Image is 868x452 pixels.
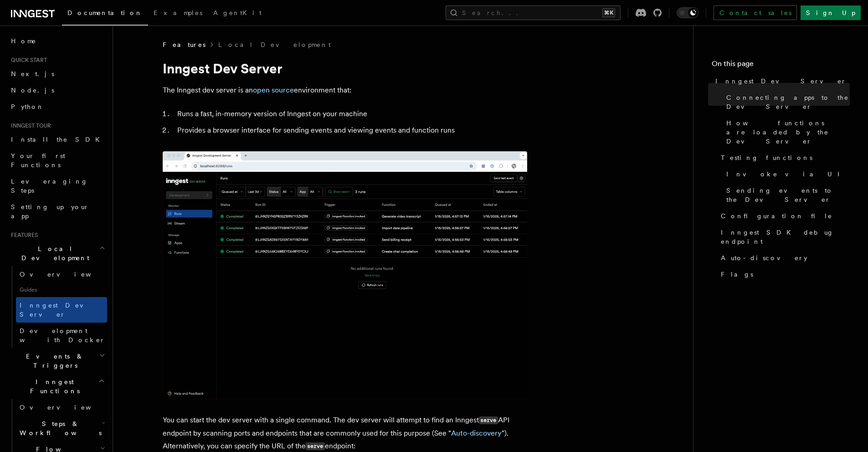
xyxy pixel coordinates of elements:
span: Inngest Dev Server [20,302,98,318]
span: Auto-discovery [721,253,807,262]
span: Overview [20,271,113,278]
span: AgentKit [213,9,262,16]
a: Auto-discovery [451,429,502,437]
h1: Inngest Dev Server [163,60,527,77]
a: Node.js [7,82,107,98]
a: Testing functions [717,149,850,166]
a: Connecting apps to the Dev Server [723,89,850,115]
span: Install the SDK [11,136,105,143]
span: Inngest tour [7,122,51,129]
button: Inngest Functions [7,374,107,399]
span: Inngest SDK debug endpoint [721,228,850,246]
a: Contact sales [714,5,797,20]
span: Overview [20,404,113,411]
a: Your first Functions [7,148,107,173]
span: Connecting apps to the Dev Server [726,93,850,111]
a: Documentation [62,3,148,26]
a: Python [7,98,107,115]
span: Node.js [11,87,54,94]
a: Development with Docker [16,323,107,348]
a: Auto-discovery [717,250,850,266]
span: Events & Triggers [7,352,99,370]
span: Documentation [67,9,143,16]
span: Quick start [7,56,47,64]
a: Setting up your app [7,199,107,224]
a: Sign Up [801,5,861,20]
span: Configuration file [721,211,832,221]
a: Home [7,33,107,49]
span: Setting up your app [11,203,89,220]
span: Guides [16,282,107,297]
li: Runs a fast, in-memory version of Inngest on your machine [175,108,527,120]
span: Features [163,40,205,49]
p: The Inngest dev server is an environment that: [163,84,527,97]
span: Examples [154,9,202,16]
code: serve [479,416,498,424]
span: Local Development [7,244,99,262]
kbd: ⌘K [602,8,615,17]
code: serve [306,442,325,450]
img: Dev Server Demo [163,151,527,399]
span: Inngest Functions [7,377,98,395]
span: Python [11,103,44,110]
a: Overview [16,399,107,416]
a: Install the SDK [7,131,107,148]
h4: On this page [712,58,850,73]
button: Steps & Workflows [16,416,107,441]
span: Sending events to the Dev Server [726,186,850,204]
span: Home [11,36,36,46]
a: How functions are loaded by the Dev Server [723,115,850,149]
a: Configuration file [717,208,850,224]
button: Search...⌘K [446,5,621,20]
a: Overview [16,266,107,282]
a: Next.js [7,66,107,82]
span: Steps & Workflows [16,419,102,437]
span: Leveraging Steps [11,178,88,194]
span: Invoke via UI [726,169,847,179]
button: Toggle dark mode [677,7,699,18]
a: Examples [148,3,208,25]
a: Leveraging Steps [7,173,107,199]
span: Testing functions [721,153,812,162]
a: open source [253,86,294,94]
a: Flags [717,266,850,282]
span: Your first Functions [11,152,65,169]
span: Features [7,231,38,239]
button: Local Development [7,241,107,266]
a: Inngest SDK debug endpoint [717,224,850,250]
a: Invoke via UI [723,166,850,182]
span: Development with Docker [20,327,105,344]
a: Inngest Dev Server [712,73,850,89]
span: Inngest Dev Server [715,77,847,86]
span: Next.js [11,70,54,77]
li: Provides a browser interface for sending events and viewing events and function runs [175,124,527,137]
button: Events & Triggers [7,348,107,374]
span: How functions are loaded by the Dev Server [726,118,850,146]
a: Sending events to the Dev Server [723,182,850,208]
a: Inngest Dev Server [16,297,107,323]
div: Local Development [7,266,107,348]
span: Flags [721,270,753,279]
a: Local Development [218,40,331,49]
a: AgentKit [208,3,267,25]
